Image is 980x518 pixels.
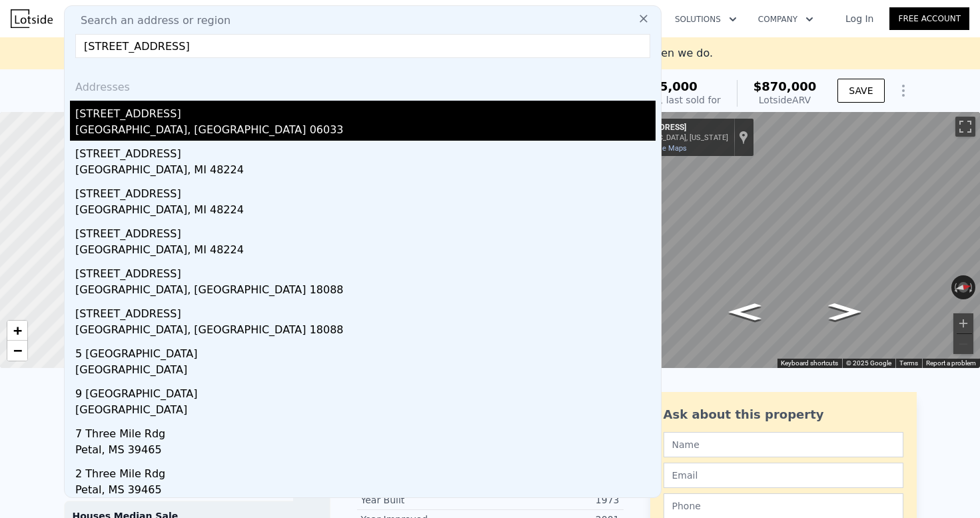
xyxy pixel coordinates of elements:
div: Map [610,112,980,368]
div: [GEOGRAPHIC_DATA] [75,402,656,421]
div: [STREET_ADDRESS] [75,261,656,282]
div: Street View [610,112,980,368]
div: 7 Three Mile Rdg [75,421,656,442]
input: Email [664,463,903,488]
div: 1973 [490,493,620,507]
button: Zoom out [953,334,973,354]
span: $870,000 [753,79,817,93]
img: Lotside [11,9,53,28]
button: Keyboard shortcuts [781,359,838,368]
div: [GEOGRAPHIC_DATA], [GEOGRAPHIC_DATA] 18088 [75,322,656,341]
a: Terms (opens in new tab) [899,359,918,367]
button: Rotate clockwise [969,275,976,299]
button: Reset the view [951,280,976,294]
button: Company [747,7,824,31]
span: + [13,322,22,339]
path: Go North, Cedarwood Ln [815,299,875,324]
div: [STREET_ADDRESS] [75,101,656,122]
button: Zoom in [953,313,973,333]
div: [GEOGRAPHIC_DATA] [75,362,656,381]
span: Search an address or region [70,13,231,29]
a: Show location on map [739,130,748,145]
div: [GEOGRAPHIC_DATA], [GEOGRAPHIC_DATA] 06033 [75,122,656,141]
div: [GEOGRAPHIC_DATA], [US_STATE] [615,133,728,142]
div: [GEOGRAPHIC_DATA], MI 48224 [75,202,656,221]
button: Rotate counterclockwise [951,275,959,299]
button: Toggle fullscreen view [955,117,975,137]
input: Enter an address, city, region, neighborhood or zip code [75,34,650,58]
div: [STREET_ADDRESS] [75,181,656,202]
button: SAVE [837,79,884,103]
div: Off Market, last sold for [612,93,721,107]
path: Go South, Cedarwood Ln [715,299,775,325]
a: Zoom out [7,341,27,361]
span: $405,000 [634,79,698,93]
div: 2 Three Mile Rdg [75,461,656,482]
div: Petal, MS 39465 [75,442,656,461]
div: [STREET_ADDRESS] [75,301,656,322]
div: Year Built [361,493,490,507]
div: 5 [GEOGRAPHIC_DATA] [75,341,656,362]
div: Petal, MS 39465 [75,482,656,501]
div: [GEOGRAPHIC_DATA], [GEOGRAPHIC_DATA] 18088 [75,282,656,301]
div: Lotside ARV [753,93,817,107]
span: © 2025 Google [846,359,891,367]
button: Show Options [890,77,917,104]
div: [GEOGRAPHIC_DATA], MI 48224 [75,162,656,181]
button: Solutions [664,7,747,31]
span: − [13,342,22,359]
a: Zoom in [7,321,27,341]
a: Free Account [889,7,969,30]
div: [GEOGRAPHIC_DATA], MI 48224 [75,242,656,261]
a: Report a problem [926,359,976,367]
a: Log In [829,12,889,25]
div: [STREET_ADDRESS] [75,141,656,162]
div: [STREET_ADDRESS] [75,221,656,242]
input: Name [664,432,903,457]
div: 9 [GEOGRAPHIC_DATA] [75,381,656,402]
div: Ask about this property [664,405,903,424]
div: Addresses [70,69,656,101]
div: [STREET_ADDRESS] [615,123,728,133]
